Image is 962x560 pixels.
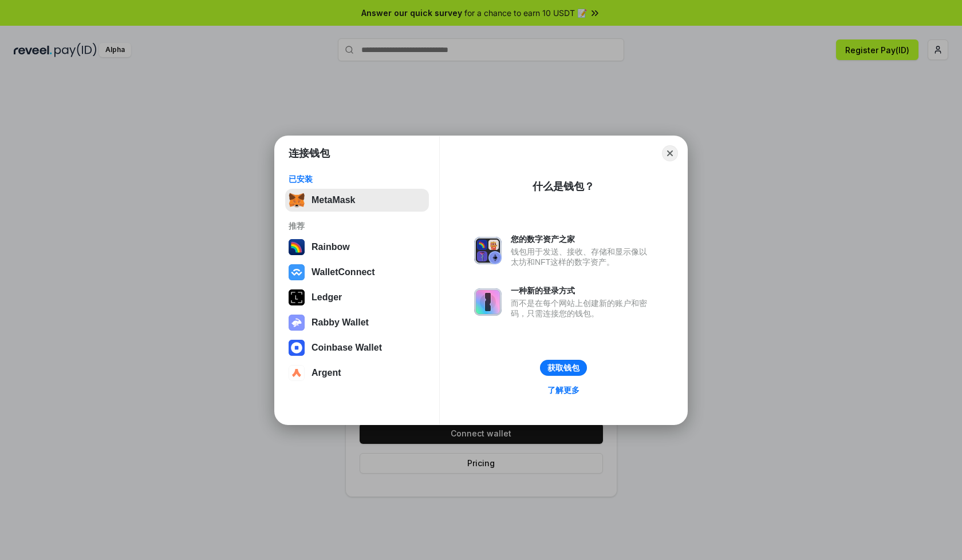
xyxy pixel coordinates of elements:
[533,180,594,193] div: 什么是钱包？
[285,189,429,212] button: MetaMask
[474,237,502,264] img: svg+xml,%3Csvg%20xmlns%3D%22http%3A%2F%2Fwww.w3.org%2F2000%2Fsvg%22%20fill%3D%22none%22%20viewBox...
[312,317,369,328] div: Rabby Wallet
[312,267,375,277] div: WalletConnect
[511,285,653,296] div: 一种新的登录方式
[289,221,425,231] div: 推荐
[312,242,350,252] div: Rainbow
[312,195,355,205] div: MetaMask
[511,298,653,319] div: 而不是在每个网站上创建新的账户和密码，只需连接您的钱包。
[289,174,425,184] div: 已安装
[511,247,653,267] div: 钱包用于发送、接收、存储和显示像以太坊和NFT这样的数字资产。
[285,236,429,259] button: Rainbow
[289,146,330,160] h1: 连接钱包
[285,261,429,284] button: WalletConnect
[312,368,341,378] div: Argent
[547,363,579,373] div: 获取钱包
[289,340,305,356] img: svg+xml,%3Csvg%20width%3D%2228%22%20height%3D%2228%22%20viewBox%3D%220%200%2028%2028%22%20fill%3D...
[289,289,305,305] img: svg+xml,%3Csvg%20xmlns%3D%22http%3A%2F%2Fwww.w3.org%2F2000%2Fsvg%22%20width%3D%2228%22%20height%3...
[289,365,305,381] img: svg+xml,%3Csvg%20width%3D%2228%22%20height%3D%2228%22%20viewBox%3D%220%200%2028%2028%22%20fill%3D...
[289,315,305,331] img: svg+xml,%3Csvg%20xmlns%3D%22http%3A%2F%2Fwww.w3.org%2F2000%2Fsvg%22%20fill%3D%22none%22%20viewBox...
[662,145,678,161] button: Close
[285,336,429,359] button: Coinbase Wallet
[312,292,342,303] div: Ledger
[312,343,382,353] div: Coinbase Wallet
[540,360,587,376] button: 获取钱包
[285,311,429,334] button: Rabby Wallet
[547,385,579,395] div: 了解更多
[289,239,305,255] img: svg+xml,%3Csvg%20width%3D%22120%22%20height%3D%22120%22%20viewBox%3D%220%200%20120%20120%22%20fil...
[541,383,586,398] a: 了解更多
[474,288,502,316] img: svg+xml,%3Csvg%20xmlns%3D%22http%3A%2F%2Fwww.w3.org%2F2000%2Fsvg%22%20fill%3D%22none%22%20viewBox...
[285,362,429,384] button: Argent
[289,264,305,280] img: svg+xml,%3Csvg%20width%3D%2228%22%20height%3D%2228%22%20viewBox%3D%220%200%2028%2028%22%20fill%3D...
[285,286,429,309] button: Ledger
[289,192,305,208] img: svg+xml,%3Csvg%20fill%3D%22none%22%20height%3D%2233%22%20viewBox%3D%220%200%2035%2033%22%20width%...
[511,234,653,244] div: 您的数字资产之家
